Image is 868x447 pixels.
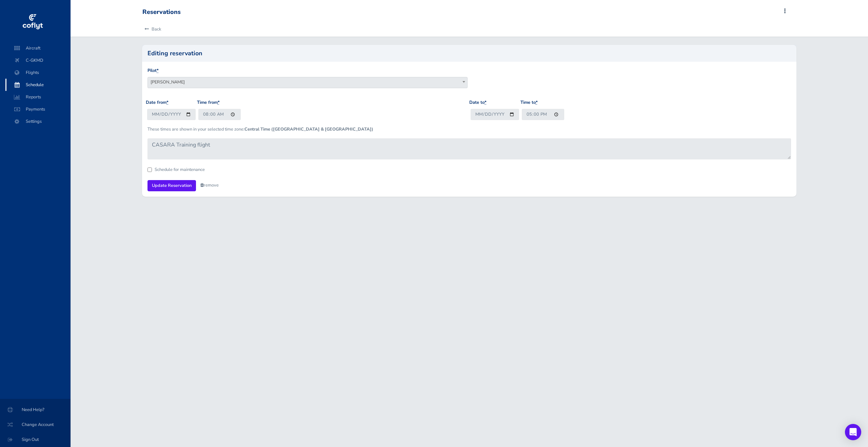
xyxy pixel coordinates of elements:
textarea: CASARA Training flight [147,138,791,159]
abbr: required [536,99,538,105]
input: Update Reservation [147,180,196,191]
span: Reports [12,91,64,103]
label: Time to [520,99,538,106]
a: remove [200,182,219,188]
abbr: required [218,99,220,105]
div: Reservations [142,8,181,16]
span: Brian Gilchrist [148,77,467,87]
abbr: required [485,99,487,105]
div: Open Intercom Messenger [845,424,861,440]
label: Schedule for maintenance [155,168,205,172]
label: Pilot [147,67,159,74]
span: Payments [12,103,64,115]
h2: Editing reservation [147,50,791,56]
label: Date to [469,99,487,106]
span: C-GKMD [12,54,64,66]
span: Schedule [12,79,64,91]
label: Time from [197,99,220,106]
a: Back [142,22,161,37]
span: Flights [12,66,64,79]
abbr: required [166,99,169,105]
span: Aircraft [12,42,64,54]
img: coflyt logo [21,12,44,32]
span: Sign Out [8,433,62,446]
label: Date from [146,99,169,106]
span: Need Help? [8,404,62,416]
p: These times are shown in your selected time zone: [147,126,791,133]
abbr: required [157,67,159,74]
b: Central Time ([GEOGRAPHIC_DATA] & [GEOGRAPHIC_DATA]) [244,126,373,132]
span: Change Account [8,419,62,431]
span: Settings [12,115,64,128]
span: Brian Gilchrist [147,77,468,88]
